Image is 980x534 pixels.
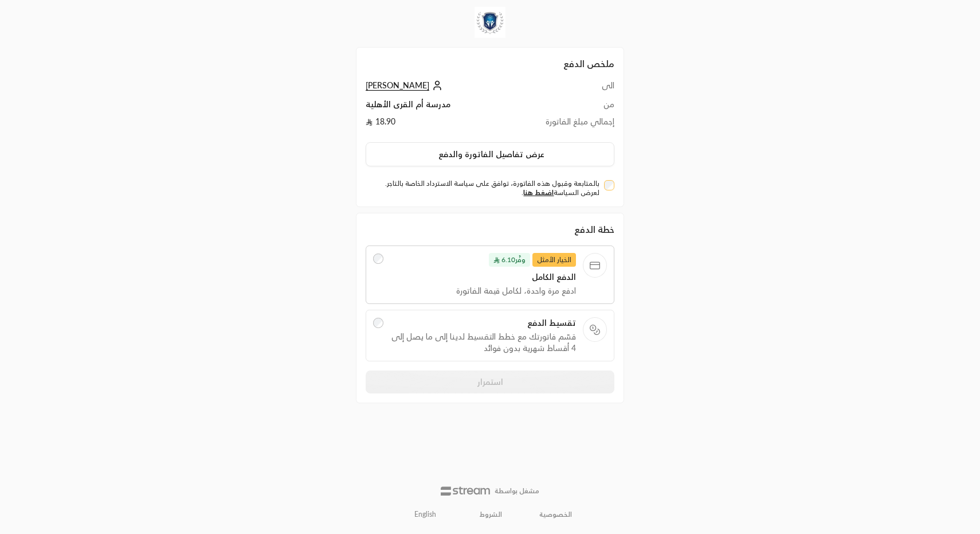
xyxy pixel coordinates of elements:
span: قسّم فاتورتك مع خطط التقسيط لدينا إلى ما يصل إلى 4 أقساط شهرية بدون فوائد [390,331,576,354]
p: مشغل بواسطة [495,486,539,496]
a: [PERSON_NAME] [366,80,445,90]
span: وفَّر 6.10 [489,253,530,267]
span: ادفع مرة واحدة، لكامل قيمة الفاتورة [390,285,576,297]
img: Company Logo [475,7,505,38]
a: الشروط [480,510,502,519]
td: من [503,99,614,116]
td: الى [503,80,614,99]
span: تقسيط الدفع [390,317,576,329]
span: [PERSON_NAME] [366,80,429,91]
h2: ملخص الدفع [366,57,614,71]
td: مدرسة أم القرى الأهلية [366,99,503,116]
td: إجمالي مبلغ الفاتورة [503,116,614,133]
input: الخيار الأمثلوفَّر6.10 الدفع الكاملادفع مرة واحدة، لكامل قيمة الفاتورة [373,254,383,264]
a: الخصوصية [539,510,572,519]
span: الخيار الأمثل [532,253,576,267]
div: خطة الدفع [366,223,614,236]
td: 18.90 [366,116,503,133]
span: الدفع الكامل [390,271,576,283]
a: اضغط هنا [523,188,554,197]
button: عرض تفاصيل الفاتورة والدفع [366,142,614,166]
input: تقسيط الدفعقسّم فاتورتك مع خطط التقسيط لدينا إلى ما يصل إلى 4 أقساط شهرية بدون فوائد [373,318,383,328]
a: English [408,504,442,525]
label: بالمتابعة وقبول هذه الفاتورة، توافق على سياسة الاسترداد الخاصة بالتاجر. لعرض السياسة . [370,179,599,197]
